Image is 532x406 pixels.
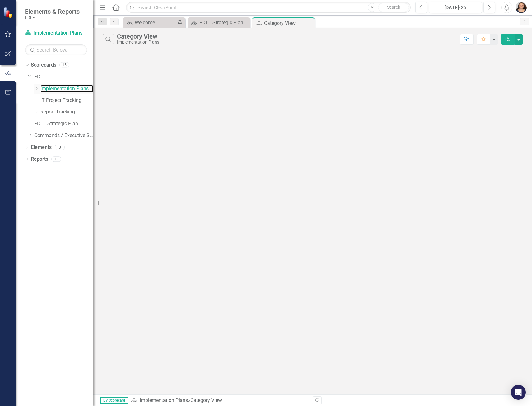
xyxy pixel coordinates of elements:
span: By Scorecard [100,397,128,404]
div: » [131,397,308,404]
div: Implementation Plans [117,40,159,44]
input: Search Below... [25,44,87,55]
div: Category View [190,397,222,403]
div: Category View [264,19,313,27]
a: Implementation Plans [40,85,93,92]
div: Welcome [135,19,176,26]
div: [DATE]-25 [431,4,480,12]
a: FDLE Strategic Plan [34,120,93,127]
small: FDLE [25,15,80,20]
button: [DATE]-25 [429,2,482,13]
a: FDLE Strategic Plan [189,19,248,26]
input: Search ClearPoint... [126,2,411,13]
div: Open Intercom Messenger [511,385,526,400]
button: Search [378,3,409,12]
img: Elizabeth Martin [516,2,527,13]
a: Commands / Executive Support Branch [34,132,93,139]
span: Elements & Reports [25,8,80,15]
div: 0 [51,156,61,162]
img: ClearPoint Strategy [3,7,14,18]
a: Implementation Plans [25,30,87,37]
a: Report Tracking [40,108,93,116]
span: Search [387,5,400,10]
a: Elements [31,144,52,151]
div: FDLE Strategic Plan [199,19,248,26]
div: Category View [117,33,159,40]
a: IT Project Tracking [40,97,93,104]
a: FDLE [34,73,93,81]
a: Scorecards [31,62,56,69]
a: Reports [31,156,48,163]
div: 0 [55,145,65,150]
a: Implementation Plans [140,397,188,403]
a: Welcome [124,19,176,26]
div: 15 [59,62,69,68]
